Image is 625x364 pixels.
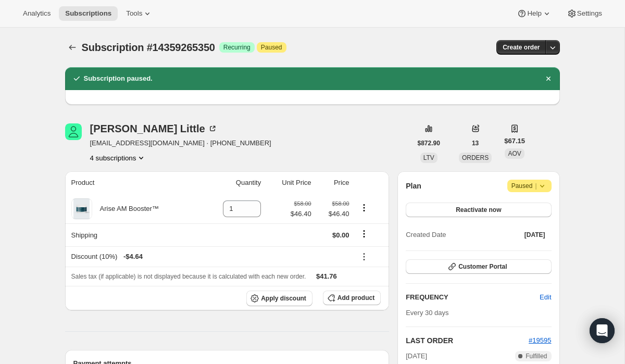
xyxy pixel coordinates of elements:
span: $872.90 [418,139,440,147]
button: Analytics [17,6,57,21]
small: $58.00 [294,200,311,207]
button: [DATE] [518,228,552,242]
span: Paused [511,181,547,191]
span: [EMAIL_ADDRESS][DOMAIN_NAME] · [PHONE_NUMBER] [90,138,271,148]
span: Subscriptions [65,9,111,18]
button: Product actions [356,202,372,214]
span: $46.40 [318,209,349,219]
th: Shipping [65,223,202,246]
button: Customer Portal [406,259,551,274]
span: Analytics [23,9,51,18]
div: Open Intercom Messenger [590,318,615,343]
span: Help [527,9,541,18]
span: Created Date [406,230,446,240]
small: $58.00 [332,200,349,207]
span: Recurring [223,43,251,52]
span: $67.15 [504,136,525,146]
span: ORDERS [462,154,489,161]
div: Discount (10%) [71,252,349,262]
h2: Subscription paused. [84,73,153,84]
button: Add product [323,291,381,305]
button: Apply discount [246,291,312,306]
button: Edit [533,289,557,306]
span: [DATE] [406,351,427,361]
span: LTV [423,154,434,161]
a: #19595 [529,336,551,344]
th: Product [65,171,202,194]
span: Customer Portal [458,262,507,271]
button: 13 [466,136,485,150]
span: 13 [472,139,479,147]
th: Price [315,171,353,194]
button: Product actions [90,153,147,163]
button: #19595 [529,335,551,346]
h2: FREQUENCY [406,292,540,303]
div: [PERSON_NAME] Little [90,123,218,134]
th: Unit Price [264,171,314,194]
span: Reactivate now [456,206,501,214]
span: Settings [577,9,602,18]
span: Sales tax (if applicable) is not displayed because it is calculated with each new order. [71,273,306,280]
h2: LAST ORDER [406,335,529,346]
button: Dismiss notification [541,71,556,86]
span: Fulfilled [526,352,547,360]
button: Settings [560,6,608,21]
button: $872.90 [411,136,446,150]
button: Help [510,6,558,21]
th: Quantity [202,171,264,194]
span: [DATE] [524,231,545,239]
span: Paused [261,43,282,52]
span: Subscription #14359265350 [82,42,215,53]
span: Every 30 days [406,309,448,317]
span: Create order [503,43,540,52]
span: $0.00 [332,231,349,239]
button: Subscriptions [65,40,80,55]
span: Edit [540,292,551,303]
span: | [535,182,536,190]
button: Subscriptions [59,6,118,21]
span: Apply discount [261,294,306,303]
span: AOV [508,150,521,157]
span: Add product [337,294,374,302]
button: Shipping actions [356,228,372,240]
h2: Plan [406,181,421,191]
span: Brooke Little [65,123,82,140]
span: - $4.64 [123,252,143,262]
span: $46.40 [291,209,311,219]
button: Reactivate now [406,203,551,217]
span: $41.76 [316,272,337,280]
span: Tools [126,9,142,18]
div: Arise AM Booster™ [92,204,159,214]
button: Create order [496,40,546,55]
button: Tools [120,6,159,21]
